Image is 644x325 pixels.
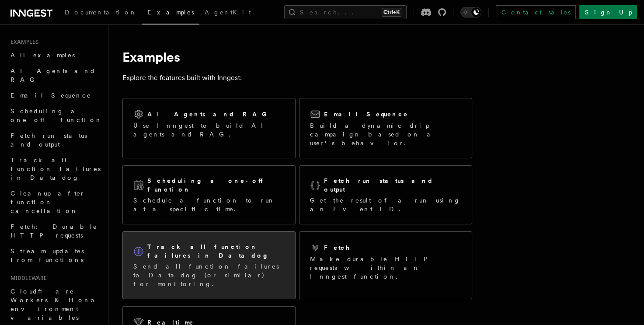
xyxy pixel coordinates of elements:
a: AI Agents and RAG [7,63,103,87]
a: AI Agents and RAGUse Inngest to build AI agents and RAG. [122,98,296,158]
a: FetchMake durable HTTP requests within an Inngest function. [299,231,472,299]
span: Cloudflare Workers & Hono environment variables [10,288,97,321]
span: Fetch: Durable HTTP requests [10,223,97,239]
a: Email SequenceBuild a dynamic drip campaign based on a user's behavior. [299,98,472,158]
a: Contact sales [496,5,576,19]
span: Examples [7,38,38,45]
a: Track all function failures in Datadog [7,152,103,185]
a: Cleanup after function cancellation [7,185,103,219]
span: Fetch run status and output [10,132,87,148]
span: Middleware [7,275,47,282]
p: Build a dynamic drip campaign based on a user's behavior. [310,121,461,147]
h2: Track all function failures in Datadog [147,242,285,260]
h2: Scheduling a one-off function [147,176,285,194]
p: Make durable HTTP requests within an Inngest function. [310,255,461,281]
p: Schedule a function to run at a specific time. [133,196,285,213]
a: Fetch run status and outputGet the result of a run using an Event ID. [299,165,472,224]
a: Fetch run status and output [7,128,103,152]
a: Email Sequence [7,87,103,103]
span: Documentation [65,9,137,16]
span: AgentKit [205,9,251,16]
p: Explore the features built with Inngest: [122,72,472,84]
a: Documentation [59,3,142,24]
span: All examples [10,52,75,59]
a: Track all function failures in DatadogSend all function failures to Datadog (or similar) for moni... [122,231,296,299]
span: Track all function failures in Datadog [10,157,101,181]
h2: AI Agents and RAG [147,110,272,119]
button: Search...Ctrl+K [284,5,407,19]
a: Stream updates from functions [7,243,103,268]
h2: Email Sequence [324,110,408,119]
a: AgentKit [199,3,256,24]
kbd: Ctrl+K [382,8,401,17]
p: Use Inngest to build AI agents and RAG. [133,121,285,139]
a: Fetch: Durable HTTP requests [7,219,103,243]
a: Scheduling a one-off function [7,103,103,128]
h2: Fetch [324,243,351,252]
button: Toggle dark mode [460,7,481,17]
span: Examples [147,9,194,16]
h2: Fetch run status and output [324,176,461,194]
span: Email Sequence [10,92,91,99]
span: Cleanup after function cancellation [10,190,85,214]
h1: Examples [122,49,472,65]
span: AI Agents and RAG [10,67,96,83]
p: Get the result of a run using an Event ID. [310,196,461,213]
a: Sign Up [579,5,637,19]
span: Stream updates from functions [10,248,84,263]
span: Scheduling a one-off function [10,108,102,123]
a: All examples [7,47,103,63]
p: Send all function failures to Datadog (or similar) for monitoring. [133,262,285,288]
a: Scheduling a one-off functionSchedule a function to run at a specific time. [122,165,296,224]
a: Examples [142,3,199,24]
